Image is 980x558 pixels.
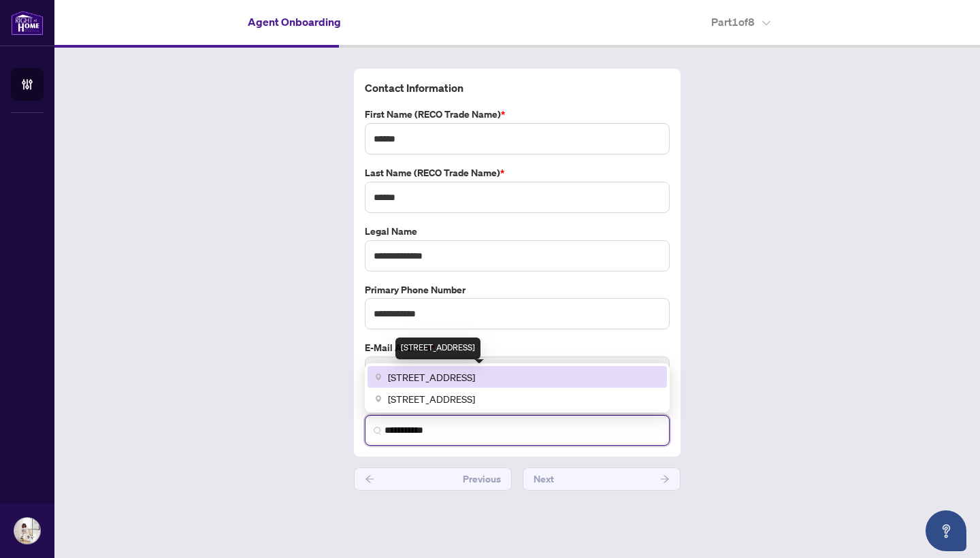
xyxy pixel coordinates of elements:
h4: Part 1 of 8 [711,14,770,30]
img: Profile Icon [14,518,40,544]
span: [STREET_ADDRESS] [388,391,475,406]
h4: Contact Information [365,80,670,96]
span: [STREET_ADDRESS] [388,370,475,384]
h4: Agent Onboarding [248,14,341,30]
button: Next [523,467,681,491]
label: E-mail Address [365,340,670,355]
button: Previous [354,467,512,491]
img: search_icon [374,427,382,435]
div: [STREET_ADDRESS] [395,338,480,359]
label: Primary Phone Number [365,282,670,297]
label: Last Name (RECO Trade Name) [365,165,670,180]
button: Open asap [926,510,966,551]
label: First Name (RECO Trade Name) [365,107,670,122]
img: logo [11,10,44,35]
label: Legal Name [365,224,670,239]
